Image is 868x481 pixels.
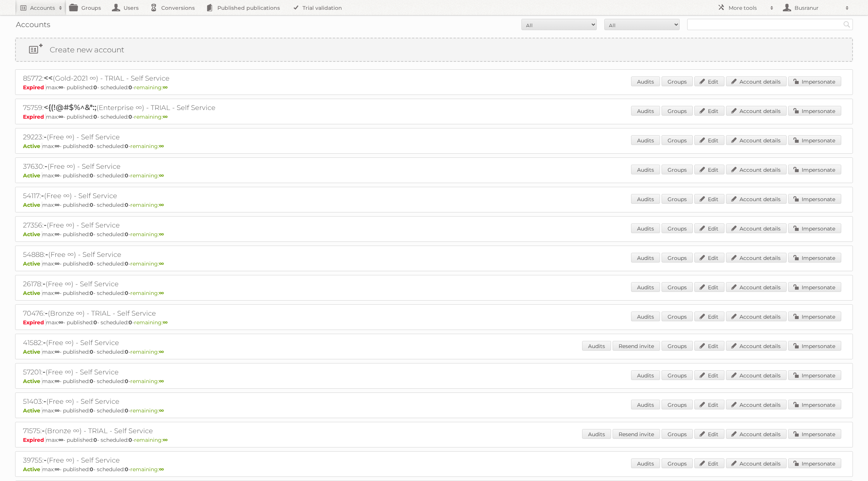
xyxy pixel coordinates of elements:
[55,348,60,355] strong: ∞
[23,231,42,238] span: Active
[90,407,93,414] strong: 0
[23,260,845,267] p: max: - published: - scheduled: -
[159,172,164,179] strong: ∞
[631,312,660,321] a: Audits
[694,370,724,380] a: Edit
[55,290,60,296] strong: ∞
[694,223,724,233] a: Edit
[23,84,845,91] p: max: - published: - scheduled: -
[23,319,845,326] p: max: - published: - scheduled: -
[125,378,128,385] strong: 0
[125,407,128,414] strong: 0
[159,143,164,150] strong: ∞
[694,458,724,468] a: Edit
[55,172,60,179] strong: ∞
[134,84,168,91] span: remaining:
[23,308,287,318] h2: 70476: (Bronze ∞) - TRIAL - Self Service
[23,319,46,326] span: Expired
[23,103,287,113] h2: 75759: (Enterprise ∞) - TRIAL - Self Service
[662,312,693,321] a: Groups
[90,290,93,296] strong: 0
[58,84,63,91] strong: ∞
[130,348,164,355] span: remaining:
[134,437,168,443] span: remaining:
[788,312,841,321] a: Impersonate
[662,106,693,116] a: Groups
[90,378,93,385] strong: 0
[662,194,693,204] a: Groups
[788,341,841,351] a: Impersonate
[58,113,63,120] strong: ∞
[662,165,693,174] a: Groups
[694,165,724,174] a: Edit
[726,76,787,86] a: Account details
[93,437,97,443] strong: 0
[58,319,63,326] strong: ∞
[23,162,287,171] h2: 37630: (Free ∞) - Self Service
[726,253,787,263] a: Account details
[44,132,47,141] span: -
[788,458,841,468] a: Impersonate
[43,367,46,376] span: -
[23,231,845,238] p: max: - published: - scheduled: -
[694,76,724,86] a: Edit
[159,466,164,473] strong: ∞
[23,397,287,406] h2: 51403: (Free ∞) - Self Service
[694,135,724,145] a: Edit
[128,113,132,120] strong: 0
[90,231,93,238] strong: 0
[130,172,164,179] span: remaining:
[631,458,660,468] a: Audits
[125,290,128,296] strong: 0
[23,250,287,260] h2: 54888: (Free ∞) - Self Service
[662,135,693,145] a: Groups
[23,279,287,289] h2: 26178: (Free ∞) - Self Service
[23,290,845,296] p: max: - published: - scheduled: -
[41,191,44,200] span: -
[726,312,787,321] a: Account details
[788,194,841,204] a: Impersonate
[134,319,168,326] span: remaining:
[159,260,164,267] strong: ∞
[43,338,46,347] span: -
[125,202,128,208] strong: 0
[43,279,46,288] span: -
[788,223,841,233] a: Impersonate
[163,84,168,91] strong: ∞
[788,400,841,409] a: Impersonate
[631,135,660,145] a: Audits
[729,4,766,12] h2: More tools
[30,4,55,12] h2: Accounts
[90,466,93,473] strong: 0
[90,202,93,208] strong: 0
[130,290,164,296] span: remaining:
[631,253,660,263] a: Audits
[159,202,164,208] strong: ∞
[93,319,97,326] strong: 0
[23,367,287,377] h2: 57201: (Free ∞) - Self Service
[726,341,787,351] a: Account details
[841,19,853,30] input: Search
[726,106,787,116] a: Account details
[631,282,660,292] a: Audits
[631,165,660,174] a: Audits
[128,319,132,326] strong: 0
[90,143,93,150] strong: 0
[788,370,841,380] a: Impersonate
[163,319,168,326] strong: ∞
[93,84,97,91] strong: 0
[130,231,164,238] span: remaining:
[23,378,42,385] span: Active
[662,253,693,263] a: Groups
[159,231,164,238] strong: ∞
[662,458,693,468] a: Groups
[55,407,60,414] strong: ∞
[159,290,164,296] strong: ∞
[23,143,42,150] span: Active
[55,202,60,208] strong: ∞
[631,223,660,233] a: Audits
[662,282,693,292] a: Groups
[694,282,724,292] a: Edit
[694,194,724,204] a: Edit
[130,466,164,473] span: remaining:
